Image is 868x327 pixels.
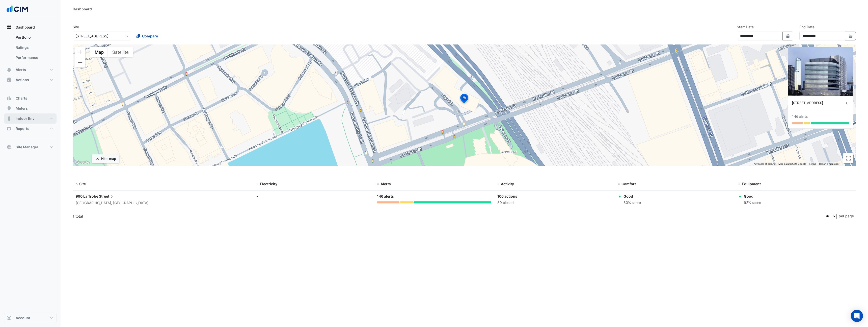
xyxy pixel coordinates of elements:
[754,162,775,166] button: Keyboard shortcuts
[16,315,30,320] span: Account
[76,200,250,206] div: [GEOGRAPHIC_DATA], [GEOGRAPHIC_DATA]
[16,77,29,82] span: Actions
[16,106,28,111] span: Meters
[7,67,12,72] app-icon: Alerts
[848,34,853,38] fa-icon: Select Date
[4,313,57,323] button: Account
[786,34,790,38] fa-icon: Select Date
[79,182,86,186] span: Site
[90,47,108,57] button: Show street map
[108,47,133,57] button: Show satellite imagery
[744,194,761,199] div: Good
[788,47,853,96] img: 990 La Trobe Street
[92,154,119,163] button: Hide map
[74,159,91,166] a: Open this area in Google Maps (opens a new window)
[742,182,761,186] span: Equipment
[6,4,29,14] img: Company Logo
[621,182,636,186] span: Comfort
[4,93,57,103] button: Charts
[7,145,12,150] app-icon: Site Manager
[778,162,806,165] span: Map data ©2025 Google
[851,310,863,322] div: Open Intercom Messenger
[75,47,85,57] button: Zoom in
[4,65,57,75] button: Alerts
[7,126,12,131] app-icon: Reports
[16,126,29,131] span: Reports
[623,194,641,199] div: Good
[12,42,57,53] a: Ratings
[792,100,844,106] div: [STREET_ADDRESS]
[799,24,815,30] label: End Date
[4,113,57,124] button: Indoor Env
[16,145,38,150] span: Site Manager
[73,210,824,223] div: 1 total
[809,162,816,165] a: Terms (opens in new tab)
[7,25,12,30] app-icon: Dashboard
[76,194,98,198] span: 990 La Trobe
[7,116,12,121] app-icon: Indoor Env
[623,200,641,206] div: 80% score
[7,96,12,101] app-icon: Charts
[75,57,85,67] button: Zoom out
[16,96,27,101] span: Charts
[16,116,35,121] span: Indoor Env
[4,32,57,65] div: Dashboard
[74,159,91,166] img: Google
[4,75,57,85] button: Actions
[4,142,57,152] button: Site Manager
[16,25,35,30] span: Dashboard
[4,124,57,134] button: Reports
[737,24,754,30] label: Start Date
[260,182,277,186] span: Electricity
[73,24,79,30] label: Site
[497,194,517,198] a: 106 actions
[839,214,854,218] span: per page
[497,200,612,206] div: 89 closed
[256,194,371,199] div: -
[377,194,492,199] div: 146 alerts
[744,200,761,206] div: 92% score
[7,106,12,111] app-icon: Meters
[142,33,158,39] span: Compare
[792,114,808,119] div: 146 alerts
[843,153,853,163] button: Toggle fullscreen view
[12,32,57,42] a: Portfolio
[4,22,57,32] button: Dashboard
[819,162,839,165] a: Report a map error
[133,32,161,40] button: Compare
[459,93,470,105] img: site-pin-selected.svg
[101,156,116,161] div: Hide map
[4,103,57,113] button: Meters
[16,67,26,72] span: Alerts
[99,194,114,199] span: Street
[73,6,92,12] div: Dashboard
[381,182,391,186] span: Alerts
[12,53,57,63] a: Performance
[501,182,514,186] span: Activity
[7,77,12,82] app-icon: Actions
